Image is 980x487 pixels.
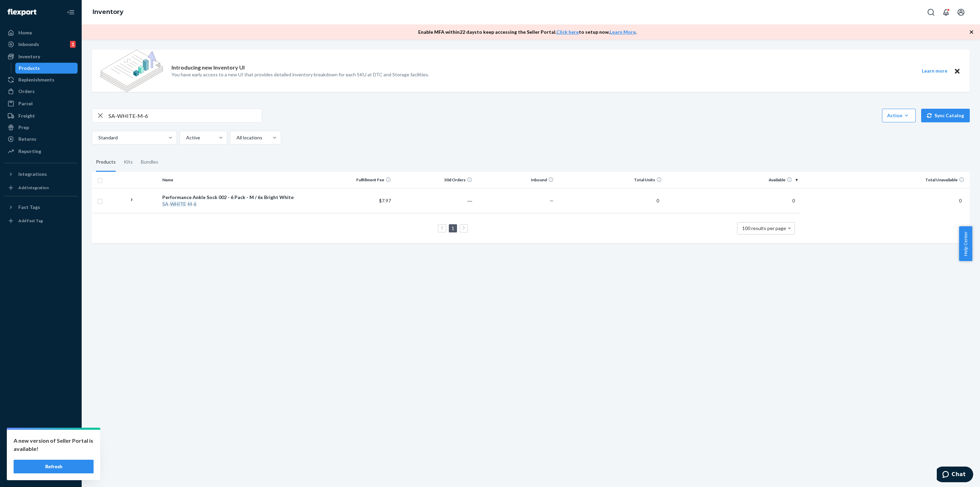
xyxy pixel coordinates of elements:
a: Settings [4,433,78,444]
input: Active [185,134,186,141]
p: Enable MFA within 22 days to keep accessing the Seller Portal. to setup now. . [418,29,637,35]
button: Open account menu [954,5,968,19]
em: WHITE [170,201,186,207]
a: Returns [4,134,78,144]
button: Talk to Support [4,445,78,456]
div: 1 [70,41,76,48]
div: Action [887,112,911,119]
button: Open notifications [939,5,953,19]
button: Refresh [14,460,94,473]
td: ― [394,188,475,213]
div: Replenishments [18,76,54,83]
em: M [188,201,192,207]
div: Freight [18,112,35,119]
span: 0 [789,198,798,203]
a: Help Center [4,456,78,467]
a: Click here [556,29,579,35]
div: Products [96,153,116,172]
a: Add Fast Tag [4,215,78,226]
input: All locations [236,134,236,141]
button: Open Search Box [924,5,938,19]
th: 30d Orders [394,172,475,188]
a: Replenishments [4,74,78,85]
em: SA [162,201,168,207]
th: Name [160,172,312,188]
img: new-reports-banner-icon.82668bd98b6a51aee86340f2a7b77ae3.png [100,50,163,92]
div: Home [18,29,32,36]
span: 0 [654,198,662,203]
input: Search inventory by name or sku [109,109,262,122]
button: Close Navigation [64,5,78,19]
div: Integrations [18,171,47,178]
th: Fulfillment Fee [312,172,393,188]
a: Inventory [93,8,124,16]
a: Home [4,27,78,38]
em: 6 [194,201,196,207]
a: Products [15,63,78,74]
a: Learn More [610,29,636,35]
button: Integrations [4,169,78,180]
button: Action [882,109,916,122]
p: A new version of Seller Portal is available! [14,437,94,453]
div: Prep [18,124,29,131]
a: Page 1 is your current page [450,225,456,231]
img: Flexport logo [7,9,36,16]
button: Learn more [917,67,951,75]
div: Fast Tags [18,204,40,211]
a: Freight [4,110,78,121]
div: Parcel [18,100,33,107]
div: Performance Ankle Sock 002 - 6 Pack - M / 6x Bright White [162,194,309,201]
div: Bundles [141,153,158,172]
th: Total Units [556,172,665,188]
ol: breadcrumbs [87,2,129,22]
a: Reporting [4,146,78,157]
span: 100 results per page [742,225,786,231]
button: Close [953,67,962,75]
a: Parcel [4,98,78,109]
a: Prep [4,122,78,133]
div: Kits [124,153,133,172]
span: 0 [956,198,964,203]
div: Reporting [18,148,41,155]
th: Total Unavailable [800,172,970,188]
p: You have early access to a new UI that provides detailed inventory breakdown for each SKU at DTC ... [171,71,429,78]
div: Returns [18,136,36,142]
button: Sync Catalog [921,109,970,122]
button: Give Feedback [4,468,78,479]
input: Standard [98,134,98,141]
span: — [550,198,554,203]
span: $7.97 [379,198,391,203]
a: Inventory [4,51,78,62]
a: Inbounds1 [4,39,78,50]
iframe: Opens a widget where you can chat to one of our agents [937,467,973,484]
div: Inventory [18,53,40,60]
div: Orders [18,88,35,95]
a: Add Integration [4,182,78,193]
div: - - - [162,201,309,208]
div: Inbounds [18,41,39,48]
th: Inbound [475,172,556,188]
div: Add Integration [18,185,49,191]
div: Products [19,65,40,72]
div: Add Fast Tag [18,218,43,224]
th: Available [665,172,800,188]
button: Help Center [959,226,972,261]
button: Fast Tags [4,202,78,213]
a: Orders [4,86,78,97]
p: Introducing new Inventory UI [171,64,245,72]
